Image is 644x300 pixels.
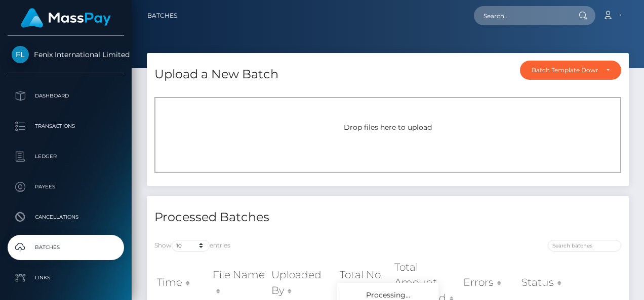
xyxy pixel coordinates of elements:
h4: Upload a New Batch [154,66,278,83]
a: Dashboard [8,83,124,109]
label: Show entries [154,240,230,252]
p: Ledger [12,149,120,164]
p: Batches [12,240,120,255]
a: Transactions [8,114,124,139]
a: Payees [8,174,124,199]
h4: Processed Batches [154,209,380,226]
a: Links [8,265,124,290]
p: Dashboard [12,88,120,104]
span: Drop files here to upload [344,123,432,132]
p: Links [12,270,120,285]
a: Batches [147,5,177,26]
p: Cancellations [12,210,120,225]
select: Showentries [172,240,210,252]
img: Fenix International Limited [12,46,29,63]
a: Batches [8,235,124,260]
input: Search... [474,6,569,25]
p: Payees [12,179,120,194]
span: Fenix International Limited [8,50,124,59]
a: Ledger [8,144,124,169]
input: Search batches [548,240,621,252]
p: Transactions [12,119,120,134]
img: MassPay Logo [21,8,111,28]
div: Batch Template Download [532,66,598,74]
a: Cancellations [8,205,124,230]
button: Batch Template Download [520,61,621,80]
